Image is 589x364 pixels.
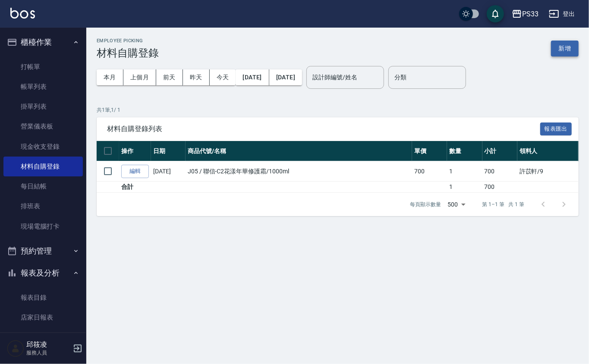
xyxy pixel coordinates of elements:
div: PS33 [522,9,539,19]
a: 現場電腦打卡 [3,217,83,236]
a: 營業儀表板 [3,116,83,136]
a: 材料自購登錄 [3,157,83,176]
td: 合計 [119,182,151,193]
th: 操作 [119,141,151,161]
span: 材料自購登錄列表 [107,125,540,133]
button: 預約管理 [3,240,83,262]
button: 前天 [156,69,183,85]
button: [DATE] [236,69,269,85]
th: 領料人 [517,141,578,161]
button: 昨天 [183,69,210,85]
button: save [487,5,504,22]
a: 每日結帳 [3,176,83,196]
th: 單價 [412,141,447,161]
td: [DATE] [151,161,186,182]
a: 掛單列表 [3,97,83,116]
a: 排班表 [3,196,83,216]
p: 服務人員 [26,349,70,357]
button: 登出 [545,6,579,22]
a: 店家日報表 [3,308,83,327]
h5: 邱筱凌 [26,340,70,349]
p: 第 1–1 筆 共 1 筆 [482,201,524,208]
a: 編輯 [121,165,149,178]
a: 報表匯出 [540,124,572,132]
td: 700 [412,161,447,182]
a: 打帳單 [3,57,83,77]
th: 數量 [447,141,482,161]
p: 每頁顯示數量 [410,201,441,208]
td: 700 [482,161,517,182]
th: 日期 [151,141,186,161]
button: 本月 [97,69,123,85]
div: 500 [444,193,469,216]
p: 共 1 筆, 1 / 1 [97,106,579,114]
img: Logo [10,8,35,19]
img: Person [7,340,24,357]
button: 報表匯出 [540,122,572,136]
a: 現金收支登錄 [3,137,83,157]
th: 商品代號/名稱 [186,141,412,161]
a: 互助日報表 [3,327,83,347]
button: 上個月 [123,69,156,85]
button: 新增 [551,41,579,56]
button: PS33 [508,5,542,23]
a: 報表目錄 [3,288,83,308]
td: 1 [447,161,482,182]
button: 報表及分析 [3,262,83,284]
button: [DATE] [269,69,302,85]
a: 新增 [551,44,579,52]
td: 1 [447,182,482,193]
td: J05 / 聯信-C2花漾年華修護霜/1000ml [186,161,412,182]
button: 櫃檯作業 [3,31,83,53]
h2: Employee Picking [97,38,159,44]
th: 小計 [482,141,517,161]
h3: 材料自購登錄 [97,47,159,59]
td: 許苡軒 /9 [517,161,578,182]
td: 700 [482,182,517,193]
button: 今天 [210,69,236,85]
a: 帳單列表 [3,77,83,97]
